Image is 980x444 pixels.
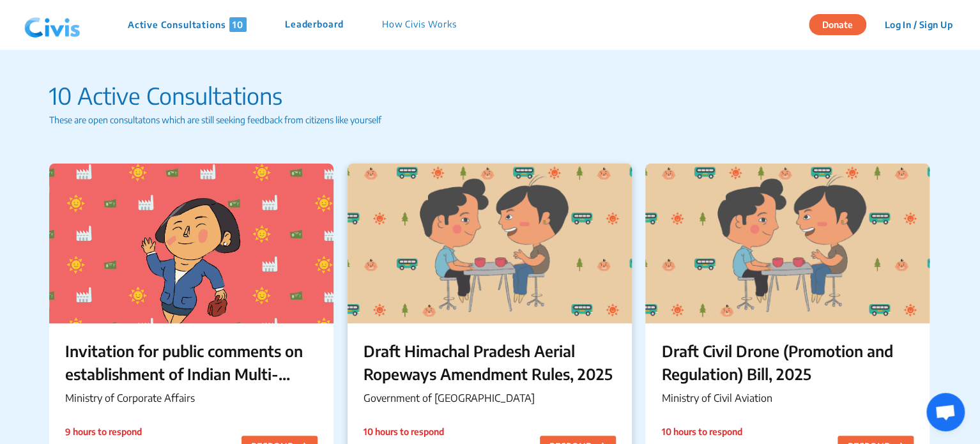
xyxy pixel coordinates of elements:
button: Donate [809,14,866,35]
p: Ministry of Corporate Affairs [65,390,318,406]
p: Draft Himachal Pradesh Aerial Ropeways Amendment Rules, 2025 [364,339,616,385]
p: Ministry of Civil Aviation [661,390,914,406]
img: navlogo.png [19,6,86,44]
p: Draft Civil Drone (Promotion and Regulation) Bill, 2025 [661,339,914,385]
a: Donate [809,17,876,30]
p: 10 Active Consultations [49,79,931,113]
p: 10 hours to respond [661,425,742,438]
p: 10 hours to respond [364,425,444,438]
p: These are open consultatons which are still seeking feedback from citizens like yourself [49,113,931,126]
p: Active Consultations [128,17,247,32]
p: Government of [GEOGRAPHIC_DATA] [364,390,616,406]
button: Log In / Sign Up [876,15,961,34]
div: Open chat [926,393,965,431]
p: How Civis Works [382,17,457,32]
p: Leaderboard [285,17,344,32]
span: 10 [229,17,247,32]
p: Invitation for public comments on establishment of Indian Multi-Disciplinary Partnership (MDP) firms [65,339,318,385]
p: 9 hours to respond [65,425,142,438]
